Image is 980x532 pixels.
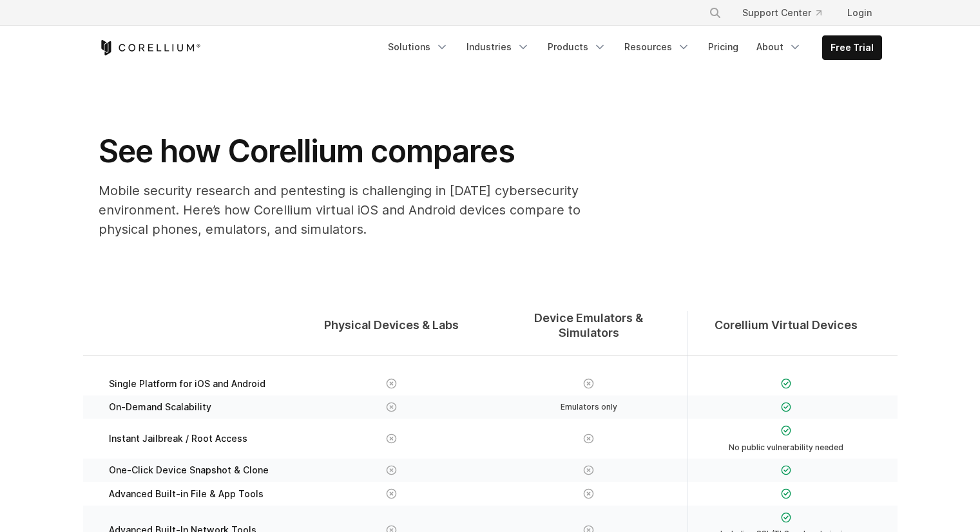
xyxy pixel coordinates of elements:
img: Checkmark [781,488,792,499]
a: Products [540,35,614,59]
span: Single Platform for iOS and Android [109,378,265,390]
h1: See how Corellium compares [99,132,614,171]
img: Checkmark [781,512,792,523]
img: Checkmark [781,465,792,476]
a: Industries [459,35,537,59]
span: Advanced Built-in File & App Tools [109,488,264,500]
img: Checkmark [781,402,792,413]
a: Free Trial [823,36,881,59]
a: About [749,35,809,59]
img: X [386,488,397,499]
a: Support Center [732,1,832,24]
img: X [386,402,397,413]
a: Login [837,1,882,24]
span: On-Demand Scalability [109,401,211,413]
span: Emulators only [561,402,617,412]
div: Navigation Menu [693,1,882,24]
span: Corellium Virtual Devices [715,318,858,333]
img: X [583,378,594,389]
span: Instant Jailbreak / Root Access [109,433,247,444]
img: Checkmark [781,378,792,389]
p: Mobile security research and pentesting is challenging in [DATE] cybersecurity environment. Here’... [99,181,614,239]
img: X [583,488,594,499]
button: Search [704,1,727,24]
span: Device Emulators & Simulators [503,311,675,340]
a: Pricing [700,35,746,59]
a: Corellium Home [99,40,201,55]
img: Checkmark [781,425,792,436]
span: One-Click Device Snapshot & Clone [109,464,269,476]
img: X [386,378,397,389]
img: X [386,465,397,476]
a: Resources [617,35,698,59]
img: X [583,465,594,476]
img: X [583,433,594,444]
span: Physical Devices & Labs [324,318,459,333]
div: Navigation Menu [380,35,882,60]
a: Solutions [380,35,456,59]
img: X [386,433,397,444]
span: No public vulnerability needed [729,442,843,452]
